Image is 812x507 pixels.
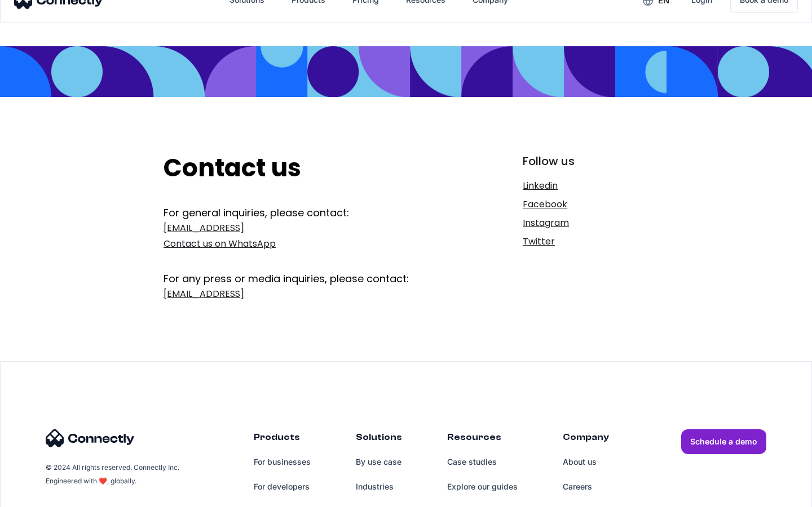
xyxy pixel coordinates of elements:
a: Case studies [447,450,518,474]
a: By use case [356,450,402,474]
div: Follow us [523,153,648,169]
div: © 2024 All rights reserved. Connectly Inc. Engineered with ❤️, globally. [46,461,181,488]
div: Products [254,429,311,450]
a: [EMAIL_ADDRESS] [164,286,449,302]
a: Twitter [523,234,648,250]
a: Schedule a demo [681,429,766,454]
form: Get In Touch Form [164,206,449,305]
a: Explore our guides [447,474,518,499]
a: [EMAIL_ADDRESS]Contact us on WhatsApp [164,220,449,252]
a: For businesses [254,450,311,474]
a: Industries [356,474,402,499]
a: Careers [563,474,609,499]
a: Facebook [523,197,648,212]
div: For general inquiries, please contact: [164,206,449,220]
a: Linkedin [523,178,648,194]
ul: Language list [23,487,68,503]
h2: Contact us [164,153,449,183]
div: For any press or media inquiries, please contact: [164,255,449,286]
div: Company [563,429,609,450]
div: Solutions [356,429,402,450]
img: Connectly Logo [46,429,135,447]
a: For developers [254,474,311,499]
div: Resources [447,429,518,450]
aside: Language selected: English [11,487,68,503]
a: About us [563,450,609,474]
a: Instagram [523,215,648,231]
